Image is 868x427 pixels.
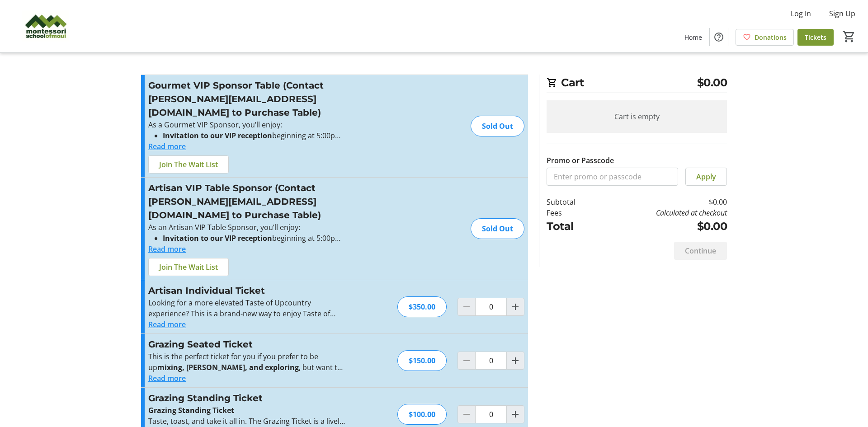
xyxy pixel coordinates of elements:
input: Grazing Standing Ticket Quantity [475,405,507,423]
strong: Invitation to our VIP reception [163,233,272,243]
td: $0.00 [599,197,727,207]
p: Looking for a more elevated Taste of Upcountry experience? This is a brand-new way to enjoy Taste... [148,297,346,319]
img: Montessori School of Maui's Logo [5,4,86,49]
span: Join The Wait List [159,262,218,272]
div: Sold Out [471,116,524,136]
button: Increment by one [507,406,524,423]
strong: mixing, [PERSON_NAME], and exploring [157,362,299,372]
button: Cart [841,28,857,45]
button: Sign Up [822,6,863,21]
input: Enter promo or passcode [547,168,678,186]
h3: Grazing Seated Ticket [148,338,346,351]
button: Read more [148,244,186,254]
h2: Cart [547,75,727,93]
span: Apply [696,171,716,182]
td: Total [547,218,599,235]
strong: Grazing Standing Ticket [148,405,234,415]
button: Read more [148,319,186,330]
div: Cart is empty [547,100,727,133]
input: Artisan Individual Ticket Quantity [475,298,507,316]
button: Join The Wait List [148,155,229,174]
div: $350.00 [397,296,447,317]
div: Sold Out [471,218,524,239]
span: Home [684,33,702,42]
span: Sign Up [829,8,855,19]
span: $0.00 [697,75,727,91]
button: Increment by one [507,352,524,369]
p: Taste, toast, and take it all in. The Grazing Ticket is a lively way to experience the magic of T... [148,416,346,427]
a: Donations [736,29,794,46]
button: Log In [783,6,818,21]
td: Calculated at checkout [599,207,727,218]
p: This is the perfect ticket for you if you prefer to be up , but want to ensure you have a when yo... [148,351,346,373]
li: beginning at 5:00pm [163,130,346,141]
button: Apply [685,168,727,186]
h3: Grazing Standing Ticket [148,391,346,405]
td: $0.00 [599,218,727,235]
button: Join The Wait List [148,258,229,276]
span: Log In [791,8,811,19]
label: Promo or Passcode [547,155,614,166]
button: Increment by one [507,298,524,315]
span: Tickets [805,33,826,42]
h3: Artisan Individual Ticket [148,284,346,297]
button: Read more [148,373,186,384]
td: Fees [547,207,599,218]
div: $100.00 [397,404,447,425]
div: $150.00 [397,350,447,371]
span: Donations [755,33,787,42]
h3: Artisan VIP Table Sponsor (Contact [PERSON_NAME][EMAIL_ADDRESS][DOMAIN_NAME] to Purchase Table) [148,181,346,222]
a: Tickets [797,29,834,46]
a: Home [677,29,709,46]
li: beginning at 5:00pm [163,233,346,244]
strong: Invitation to our VIP reception [163,131,272,141]
input: Grazing Seated Ticket Quantity [475,352,507,370]
button: Help [710,28,728,46]
p: As an Artisan VIP Table Sponsor, you’ll enjoy: [148,222,346,233]
h3: Gourmet VIP Sponsor Table (Contact [PERSON_NAME][EMAIL_ADDRESS][DOMAIN_NAME] to Purchase Table) [148,79,346,119]
td: Subtotal [547,197,599,207]
span: Join The Wait List [159,159,218,170]
button: Read more [148,141,186,152]
p: As a Gourmet VIP Sponsor, you’ll enjoy: [148,119,346,130]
